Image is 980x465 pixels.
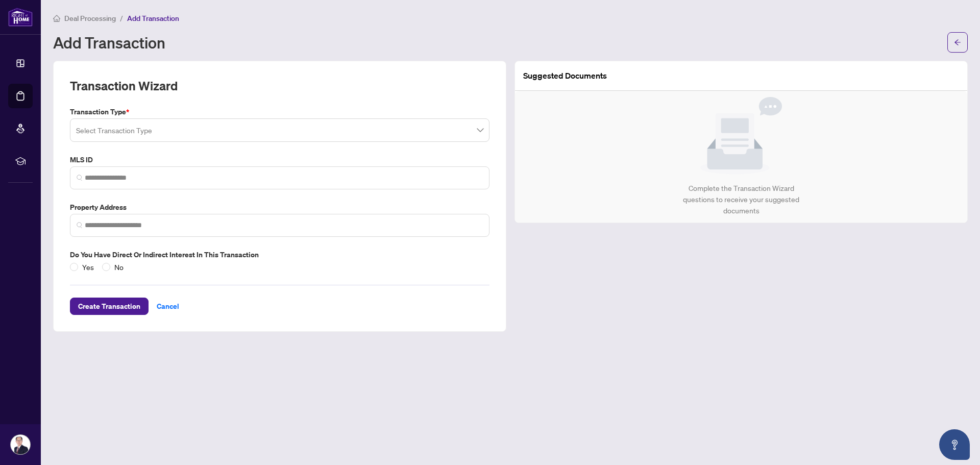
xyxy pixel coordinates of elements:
[11,435,30,454] img: Profile Icon
[8,8,33,27] img: logo
[77,175,83,181] img: search_icon
[700,97,782,175] img: Null State Icon
[110,261,128,273] span: No
[120,12,123,24] li: /
[954,39,961,46] span: arrow-left
[53,34,165,51] h1: Add Transaction
[939,429,970,460] button: Open asap
[70,78,178,94] h2: Transaction Wizard
[70,106,489,117] label: Transaction Type
[64,14,116,23] span: Deal Processing
[523,69,607,82] article: Suggested Documents
[157,298,179,314] span: Cancel
[149,298,187,315] button: Cancel
[70,249,489,260] label: Do you have direct or indirect interest in this transaction
[672,183,811,216] div: Complete the Transaction Wizard questions to receive your suggested documents
[127,14,179,23] span: Add Transaction
[70,154,489,165] label: MLS ID
[77,222,83,228] img: search_icon
[70,202,489,213] label: Property Address
[78,298,140,314] span: Create Transaction
[78,261,98,273] span: Yes
[53,15,60,22] span: home
[70,298,149,315] button: Create Transaction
